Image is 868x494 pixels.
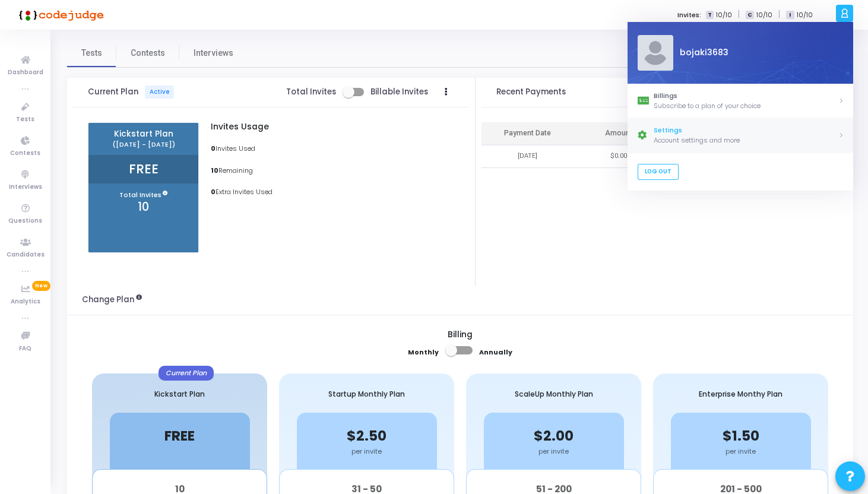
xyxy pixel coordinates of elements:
div: [DATE] [518,151,537,161]
span: Active [145,85,174,99]
span: Candidates [7,250,45,260]
span: Contests [10,148,40,159]
div: per invite [484,446,624,457]
span: 10/10 [716,10,732,20]
span: Total Invites [286,87,336,97]
p: Total Invites [88,190,198,200]
h3: Change Plan [82,295,142,305]
a: Log Out [637,164,678,180]
h5: Billing [82,330,838,340]
img: logo [15,3,104,27]
span: 10/10 [756,10,772,20]
h2: FREE [88,161,198,177]
span: I [786,11,794,20]
span: T [706,11,714,20]
span: Questions [8,216,42,226]
div: $0.00 [610,151,627,161]
span: Analytics [11,297,40,307]
p: Remaining [211,166,454,176]
div: bojaki3683 [673,47,843,59]
div: Account settings and more [654,135,838,145]
b: Annually [479,347,512,357]
span: | [778,8,780,21]
span: Dashboard [8,68,43,78]
span: 10/10 [797,10,813,20]
div: Billings [654,91,838,101]
h5: Invites Usage [211,122,269,132]
span: FREE [164,426,195,445]
span: | [738,8,740,21]
div: Kickstart Plan [92,373,267,413]
th: Payment Date [481,122,573,145]
div: per invite [297,446,437,457]
span: Kickstart Plan [95,129,192,140]
a: SettingsAccount settings and more [628,118,853,153]
p: Extra Invites Used [211,187,454,197]
b: 0 [211,187,216,197]
div: Subscribe to a plan of your choice [654,101,838,111]
span: $2.50 [347,426,387,445]
span: Contests [131,47,165,59]
img: Profile Picture [637,35,673,71]
div: Current Plan [159,366,214,381]
span: FAQ [19,344,31,354]
div: Enterprise Monthy Plan [653,373,828,413]
button: Actions [438,84,455,100]
b: 0 [211,144,216,153]
h3: Recent Payments [496,87,566,97]
div: ScaleUp Monthly Plan [466,373,641,413]
a: BillingsSubscribe to a plan of your choice [628,84,853,118]
b: Monthly [408,347,439,357]
span: Interviews [194,47,233,59]
div: Settings [654,126,838,136]
span: C [746,11,753,20]
span: Interviews [9,182,42,192]
h3: 10 [88,200,198,214]
span: Billable Invites [370,87,428,97]
span: $2.00 [534,426,574,445]
span: Current Plan [88,85,174,99]
div: Startup Monthly Plan [279,373,454,413]
span: Tests [16,115,34,125]
label: Invites: [677,10,701,20]
span: New [32,281,50,291]
b: 10 [211,166,218,175]
div: per invite [671,446,811,457]
span: Tests [81,47,102,59]
p: Invites Used [211,144,454,154]
span: ([DATE] - [DATE]) [95,141,192,148]
th: Amount [573,122,664,145]
span: $1.50 [723,426,759,445]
